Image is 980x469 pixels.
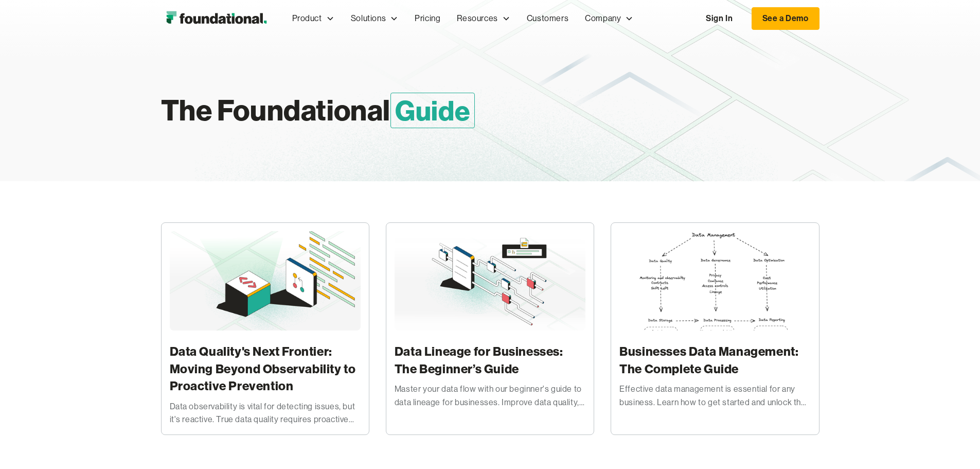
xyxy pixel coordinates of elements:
[406,2,449,36] a: Pricing
[449,2,518,36] div: Resources
[577,2,642,36] div: Company
[619,343,810,377] h3: Businesses Data Management: The Complete Guide
[457,12,497,25] div: Resources
[395,343,585,377] h3: Data Lineage for Businesses: The Beginner’s Guide
[619,383,810,409] div: Effective data management is essential for any business. Learn how to get started and unlock the ...
[170,400,361,426] div: Data observability is vital for detecting issues, but it's reactive. True data quality requires p...
[386,222,594,435] a: Data Lineage for Businesses: The Beginner’s GuideMaster your data flow with our beginner's guide ...
[390,93,475,128] span: Guide
[696,8,743,29] a: Sign In
[170,343,361,395] h3: Data Quality's Next Frontier: Moving Beyond Observability to Proactive Prevention
[611,222,819,435] a: Businesses Data Management: The Complete GuideEffective data management is essential for any busi...
[292,12,322,25] div: Product
[161,89,592,132] h1: The Foundational
[161,222,369,435] a: Data Quality's Next Frontier: Moving Beyond Observability to Proactive PreventionData observabili...
[161,8,272,29] a: home
[519,2,577,36] a: Customers
[395,383,585,409] div: Master your data flow with our beginner's guide to data lineage for businesses. Improve data qual...
[284,2,343,36] div: Product
[161,8,272,29] img: Foundational Logo
[752,7,819,30] a: See a Demo
[343,2,406,36] div: Solutions
[351,12,386,25] div: Solutions
[585,12,621,25] div: Company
